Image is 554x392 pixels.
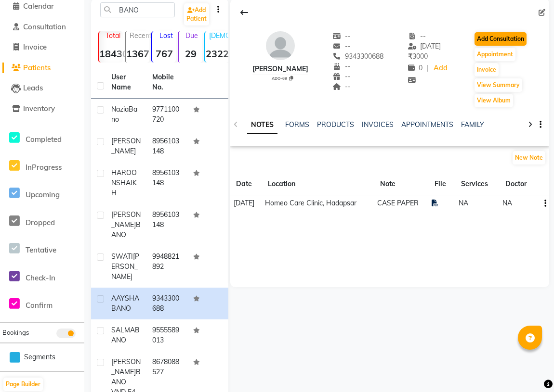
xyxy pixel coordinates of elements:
[156,31,176,40] p: Lost
[26,245,56,254] span: Tentative
[23,104,55,113] span: Inventory
[230,173,262,195] th: Date
[262,195,374,212] td: Homeo Care Clinic, Hadapsar
[500,173,537,195] th: Doctor
[2,329,29,336] span: Bookings
[26,301,53,310] span: Confirm
[184,3,209,25] a: Add Patient
[332,42,351,51] span: --
[332,62,351,71] span: --
[247,116,277,134] a: NOTES
[26,190,60,199] span: Upcoming
[23,63,51,72] span: Patients
[408,52,428,61] span: 3000
[332,52,383,61] span: 9343300688
[2,103,82,114] a: Inventory
[103,31,123,40] p: Total
[429,173,455,195] th: File
[23,42,47,51] span: Invoice
[475,94,513,107] button: View Album
[24,352,55,362] span: Segments
[111,357,141,376] span: [PERSON_NAME]
[252,64,308,74] div: [PERSON_NAME]
[111,210,141,229] span: [PERSON_NAME]
[26,135,62,144] span: Completed
[266,31,295,60] img: avatar
[26,163,62,172] span: InProgress
[459,199,468,207] span: NA
[332,72,351,81] span: --
[146,130,187,162] td: 8956103148
[111,304,131,313] span: BANO
[26,273,55,282] span: Check-In
[362,120,394,129] a: INVOICES
[234,199,254,207] span: [DATE]
[111,294,139,303] span: AAYSHA
[475,48,515,61] button: Appointment
[23,22,66,31] span: Consultation
[2,83,82,94] a: Leads
[2,22,82,33] a: Consultation
[146,288,187,319] td: 9343300688
[111,168,137,187] span: HAROON
[256,75,308,81] div: ADO-69
[502,199,512,207] span: NA
[181,31,202,40] p: Due
[146,66,187,99] th: Mobile No.
[111,326,135,334] span: SALMA
[111,178,137,197] span: SHAIKH
[262,173,374,195] th: Location
[3,378,43,391] button: Page Builder
[106,66,146,99] th: User Name
[23,83,43,92] span: Leads
[374,173,429,195] th: Note
[475,63,499,76] button: Invoice
[100,2,175,17] input: Search by Name/Mobile/Email/Code
[461,120,484,129] a: FAMILY
[401,120,453,129] a: APPOINTMENTS
[432,62,449,75] a: Add
[205,48,229,60] strong: 2322
[146,99,187,130] td: 9771100720
[146,246,187,288] td: 9948821892
[513,151,545,164] button: New Note
[408,32,426,40] span: --
[426,63,428,73] span: |
[111,252,139,281] span: [PERSON_NAME]
[23,1,54,11] span: Calendar
[146,162,187,204] td: 8956103148
[152,48,176,60] strong: 767
[130,31,149,40] p: Recent
[408,52,412,61] span: ₹
[374,195,429,212] td: CASE PAPER
[146,204,187,246] td: 8956103148
[332,32,351,40] span: --
[2,1,82,12] a: Calendar
[475,78,522,92] button: View Summary
[99,48,123,60] strong: 18430
[2,63,82,74] a: Patients
[332,82,351,91] span: --
[111,105,129,114] span: Nazia
[26,218,55,227] span: Dropped
[285,120,309,129] a: FORMS
[111,252,133,261] span: SWATI
[408,63,422,72] span: 0
[317,120,354,129] a: PRODUCTS
[408,42,441,51] span: [DATE]
[2,42,82,53] a: Invoice
[126,48,149,60] strong: 1367
[234,3,254,22] div: Back to Client
[146,319,187,351] td: 9555589013
[111,137,141,155] span: [PERSON_NAME]
[475,32,527,46] button: Add Consultation
[209,31,229,40] p: [DEMOGRAPHIC_DATA]
[179,48,202,60] strong: 29
[455,173,500,195] th: Services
